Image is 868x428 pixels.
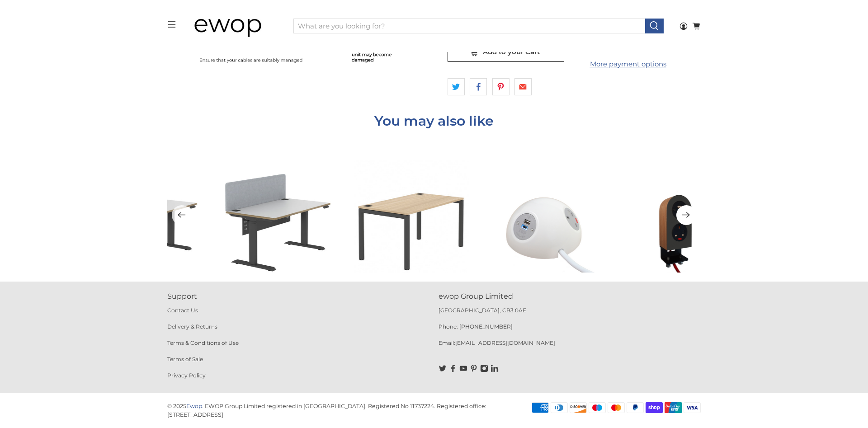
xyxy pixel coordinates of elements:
[439,291,701,302] p: ewop Group Limited
[167,403,486,418] p: EWOP Group Limited registered in [GEOGRAPHIC_DATA]. Registered No 11737224. Registered office: [S...
[167,307,198,314] a: Contact Us
[167,356,203,362] a: Terms of Sale
[483,48,540,56] span: Add to your Cart
[167,372,206,379] a: Privacy Policy
[455,339,555,346] a: [EMAIL_ADDRESS][DOMAIN_NAME]
[570,59,686,70] a: More payment options
[167,291,429,302] p: Support
[167,339,239,346] a: Terms & Conditions of Use
[374,113,494,129] h4: You may also like
[676,205,696,225] button: Next
[172,205,192,225] button: Previous
[439,339,701,355] p: Email:
[448,42,564,62] button: Add to your Cart
[167,403,203,409] p: © 2025 .
[439,323,701,339] p: Phone: [PHONE_NUMBER]
[439,306,701,323] p: [GEOGRAPHIC_DATA], CB3 0AE
[167,323,217,330] a: Delivery & Returns
[293,19,645,34] input: What are you looking for?
[186,403,202,409] a: Ewop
